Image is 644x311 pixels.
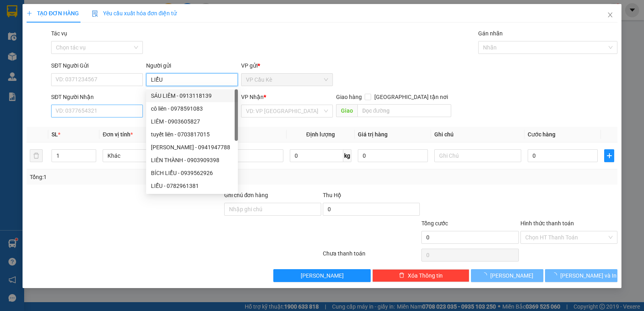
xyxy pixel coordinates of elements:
span: KO BAO HƯ BỂ [21,52,65,60]
div: cô liên - 0978591083 [151,104,233,113]
span: plus [27,10,32,16]
span: Giá trị hàng [358,131,388,138]
span: close [607,12,613,18]
div: Người gửi [146,61,238,70]
button: delete [30,149,43,162]
div: LIÊN THÀNH - 0903909398 [146,154,238,167]
div: SÁU LIÊM - 0913118139 [146,89,238,102]
div: tuyết liên - 0703817015 [146,128,238,141]
p: NHẬN: [3,35,118,42]
button: [PERSON_NAME] [471,269,543,282]
span: TẠO ĐƠN HÀNG [27,10,79,16]
span: [PERSON_NAME] [490,271,533,280]
span: GIAO: [3,52,65,60]
strong: BIÊN NHẬN GỬI HÀNG [27,4,93,12]
button: [PERSON_NAME] và In [545,269,617,282]
div: LIỄU - 0782961381 [146,179,238,192]
div: SÁU LIÊM - 0913118139 [151,91,233,100]
button: deleteXóa Thông tin [372,269,469,282]
span: VP Cầu Kè [246,74,328,86]
span: [PERSON_NAME] [301,271,344,280]
p: GỬI: [3,16,118,31]
span: loading [551,272,560,278]
button: [PERSON_NAME] [273,269,370,282]
span: VP Nhận [241,94,264,100]
input: 0 [358,149,428,162]
div: LIÊM - 0903605827 [146,115,238,128]
label: Gán nhãn [478,30,503,37]
button: Close [599,4,621,27]
span: Thu Hộ [323,192,341,198]
button: plus [604,149,614,162]
div: VP gửi [241,61,333,70]
div: tuyết liên - 0703817015 [151,130,233,139]
img: icon [92,10,98,17]
span: Cước hàng [528,131,555,138]
div: BÍCH LIỂU - 0939562926 [151,169,233,177]
span: delete [399,272,405,279]
div: LIÊN THÀNH - 0903909398 [151,156,233,165]
label: Hình thức thanh toán [520,220,574,227]
div: [PERSON_NAME] - 0941947788 [151,143,233,152]
span: Tổng cước [421,220,448,227]
span: kg [343,149,351,162]
div: SĐT Người Gửi [51,61,143,70]
label: Tác vụ [51,30,67,37]
input: Ghi Chú [434,149,521,162]
span: HỒNG MY [74,23,103,31]
span: plus [605,152,614,159]
span: Giao hàng [336,94,362,100]
div: quỳnh liên - 0941947788 [146,141,238,154]
span: Định lượng [306,131,335,138]
span: [PERSON_NAME] [43,43,92,51]
span: VP [PERSON_NAME] ([GEOGRAPHIC_DATA]) - [3,16,103,31]
div: cô liên - 0978591083 [146,102,238,115]
input: Dọc đường [357,104,452,117]
div: LIỄU - 0782961381 [151,181,233,190]
input: Ghi chú đơn hàng [224,203,321,216]
div: LIÊM - 0903605827 [151,117,233,126]
span: Khác [107,150,185,162]
span: 0939041773 - [3,43,92,51]
span: loading [481,272,490,278]
span: [PERSON_NAME] và In [560,271,617,280]
div: SĐT Người Nhận [51,93,143,101]
span: [GEOGRAPHIC_DATA] tận nơi [371,93,451,101]
span: VP Cầu Kè [23,35,53,42]
input: VD: Bàn, Ghế [196,149,283,162]
span: Đơn vị tính [103,131,133,138]
div: BÍCH LIỂU - 0939562926 [146,167,238,179]
span: Xóa Thông tin [408,271,443,280]
div: Tổng: 1 [30,173,249,181]
span: Yêu cầu xuất hóa đơn điện tử [92,10,177,16]
div: Chưa thanh toán [322,249,421,263]
label: Ghi chú đơn hàng [224,192,268,198]
span: Giao [336,104,357,117]
span: SL [52,131,58,138]
th: Ghi chú [431,127,524,142]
